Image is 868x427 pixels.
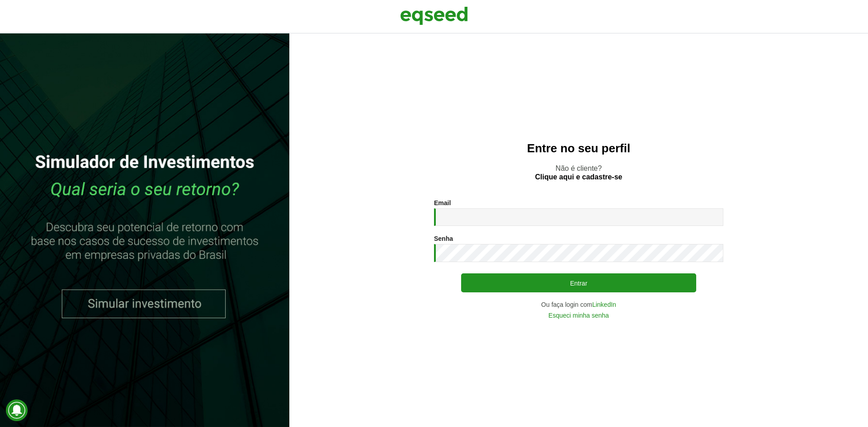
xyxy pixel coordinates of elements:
[592,301,616,308] a: LinkedIn
[548,312,609,319] a: Esqueci minha senha
[307,164,850,181] p: Não é cliente?
[400,5,468,27] img: EqSeed Logo
[461,273,696,292] button: Entrar
[434,301,723,308] div: Ou faça login com
[307,142,850,155] h2: Entre no seu perfil
[434,200,451,206] label: Email
[535,174,623,181] a: Clique aqui e cadastre-se
[434,235,453,242] label: Senha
